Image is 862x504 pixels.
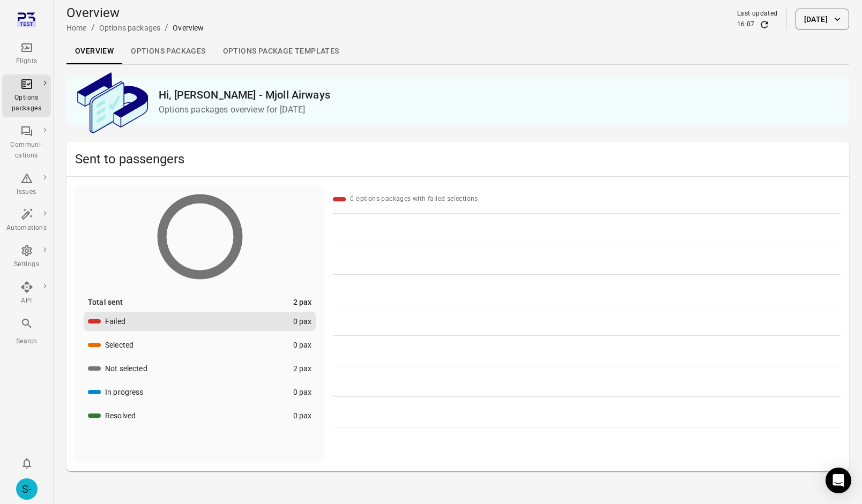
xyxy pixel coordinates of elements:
[105,410,136,421] div: Resolved
[293,363,312,374] div: 2 pax
[66,39,122,64] a: Overview
[759,19,770,30] button: Refresh data
[2,122,51,164] a: Communi-cations
[165,21,168,34] li: /
[2,241,51,273] a: Settings
[66,21,204,34] nav: Breadcrumbs
[6,296,47,306] div: API
[6,223,47,234] div: Automations
[159,86,841,103] h2: Hi, [PERSON_NAME] - Mjoll Airways
[293,387,312,397] div: 0 pax
[293,297,312,307] div: 2 pax
[122,39,214,64] a: Options packages
[293,316,312,327] div: 0 pax
[737,19,755,30] div: 16:07
[6,93,47,114] div: Options packages
[88,297,123,307] div: Total sent
[66,39,849,64] div: Local navigation
[84,406,316,425] button: Resolved0 pax
[16,453,38,474] button: Notifications
[2,38,51,70] a: Flights
[293,410,312,421] div: 0 pax
[105,316,125,327] div: Failed
[84,359,316,378] button: Not selected2 pax
[99,24,160,32] a: Options packages
[6,56,47,67] div: Flights
[6,187,47,198] div: Issues
[214,39,348,64] a: Options package Templates
[293,340,312,350] div: 0 pax
[6,259,47,270] div: Settings
[826,468,851,493] div: Open Intercom Messenger
[2,74,51,117] a: Options packages
[2,277,51,310] a: API
[2,169,51,201] a: Issues
[737,9,778,19] div: Last updated
[105,387,144,397] div: In progress
[159,103,841,116] p: Options packages overview for [DATE]
[105,363,147,374] div: Not selected
[6,140,47,161] div: Communi-cations
[2,205,51,237] a: Automations
[796,9,849,30] button: [DATE]
[105,340,133,350] div: Selected
[173,22,204,33] div: Overview
[12,474,42,504] button: Sólberg - Mjoll Airways
[350,194,478,205] div: 0 options packages with failed selections
[6,336,47,347] div: Search
[16,478,38,500] div: S-
[84,312,316,331] button: Failed0 pax
[91,21,95,34] li: /
[84,335,316,355] button: Selected0 pax
[2,314,51,350] button: Search
[84,382,316,402] button: In progress0 pax
[66,4,204,21] h1: Overview
[75,151,841,168] h2: Sent to passengers
[66,24,87,32] a: Home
